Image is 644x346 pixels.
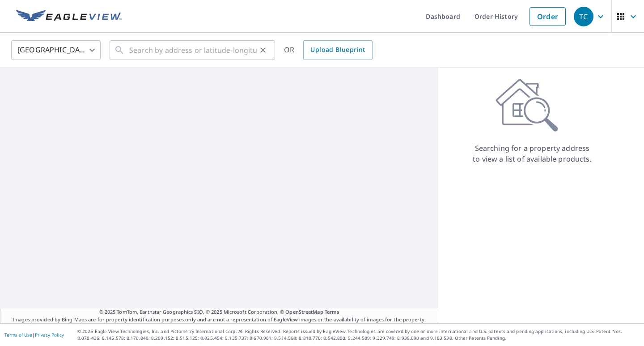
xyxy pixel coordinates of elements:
div: TC [574,7,593,26]
button: Clear [257,44,269,56]
a: Terms of Use [4,332,32,338]
div: [GEOGRAPHIC_DATA] [11,38,101,63]
span: © 2025 TomTom, Earthstar Geographics SIO, © 2025 Microsoft Corporation, © [99,308,339,316]
img: EV Logo [16,10,122,23]
span: Upload Blueprint [310,44,365,56]
a: OpenStreetMap [285,308,323,315]
p: Searching for a property address to view a list of available products. [472,143,592,164]
a: Terms [325,308,339,315]
a: Upload Blueprint [303,40,372,60]
p: | [4,332,64,337]
div: OR [284,40,373,60]
a: Order [530,7,566,26]
p: © 2025 Eagle View Technologies, Inc. and Pictometry International Corp. All Rights Reserved. Repo... [77,328,640,342]
a: Privacy Policy [35,332,64,338]
input: Search by address or latitude-longitude [129,38,257,63]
